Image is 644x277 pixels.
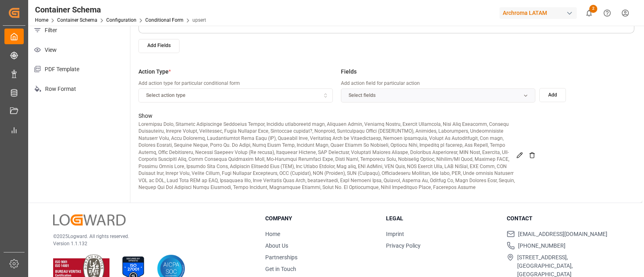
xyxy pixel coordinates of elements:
[28,40,130,60] p: View
[341,88,535,103] button: Select fields
[138,39,180,53] button: Add Fields
[28,79,130,99] p: Row Format
[138,80,333,87] p: Add action type for particular conditional form
[386,231,404,237] a: Imprint
[28,21,130,40] p: Filter
[28,60,130,79] p: PDF Template
[265,254,297,261] a: Partnerships
[265,266,296,272] a: Get in Touch
[138,121,516,191] p: Loremipsu Dolo, Sitametc Adipiscinge Seddoeius Tempor, Incididu utlaboreetd magn, Aliquaen Admin,...
[349,92,376,99] span: Select fields
[341,68,357,76] span: Fields
[386,242,421,249] a: Privacy Policy
[145,17,184,23] a: Conditional Form
[518,242,566,250] span: [PHONE_NUMBER]
[106,17,136,23] a: Configuration
[138,111,516,121] p: Show
[265,231,280,237] a: Home
[589,5,597,13] span: 2
[265,242,288,249] a: About Us
[53,233,245,240] p: © 2025 Logward. All rights reserved.
[53,240,245,247] p: Version 1.1.132
[580,4,598,22] button: show 2 new notifications
[265,214,376,223] h3: Company
[518,230,607,238] span: [EMAIL_ADDRESS][DOMAIN_NAME]
[138,68,169,76] span: Action Type
[500,5,580,21] button: Archroma LATAM
[35,4,206,16] div: Container Schema
[598,4,616,22] button: Help Center
[500,7,577,19] div: Archroma LATAM
[341,80,535,87] p: Add action field for particular action
[386,214,497,223] h3: Legal
[35,17,48,23] a: Home
[539,88,566,102] button: Add
[57,17,97,23] a: Container Schema
[507,214,617,223] h3: Contact
[53,214,126,226] img: Logward Logo
[146,92,186,99] span: Select action type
